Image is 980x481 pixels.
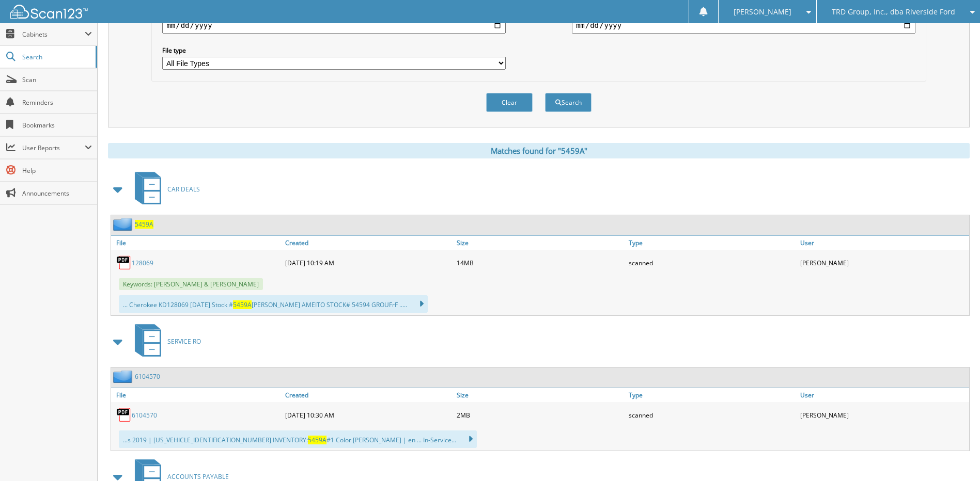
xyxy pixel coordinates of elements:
a: Type [626,236,798,250]
img: scan123-logo-white.svg [10,5,88,19]
a: 128069 [132,259,153,267]
div: 2MB [454,405,626,425]
a: 6104570 [132,411,157,420]
span: User Reports [22,143,85,152]
div: [DATE] 10:19 AM [283,252,454,273]
div: [PERSON_NAME] [798,252,969,273]
img: PDF.png [116,407,132,423]
div: scanned [626,405,798,425]
div: scanned [626,252,798,273]
img: PDF.png [116,255,132,270]
span: SERVICE RO [167,337,201,346]
a: Size [454,388,626,402]
a: File [111,236,283,250]
a: Type [626,388,798,402]
span: Reminders [22,98,92,107]
span: Announcements [22,189,92,198]
a: User [798,236,969,250]
a: Size [454,236,626,250]
a: 6104570 [135,372,160,381]
input: end [572,17,915,34]
a: SERVICE RO [129,321,201,362]
input: start [162,17,506,34]
a: CAR DEALS [129,169,200,210]
div: 14MB [454,252,626,273]
span: Scan [22,75,92,84]
span: TRD Group, Inc., dba Riverside Ford [832,9,955,15]
span: CAR DEALS [167,185,200,194]
div: [PERSON_NAME] [798,405,969,425]
a: 5459A [135,220,153,229]
img: folder2.png [113,370,135,383]
span: [PERSON_NAME] [734,9,791,15]
iframe: Chat Widget [928,431,980,481]
a: Created [283,388,454,402]
div: Matches found for "5459A" [108,143,970,158]
button: Clear [486,93,533,112]
label: File type [162,46,506,55]
div: [DATE] 10:30 AM [283,405,454,425]
span: Cabinets [22,30,85,39]
span: 5459A [308,436,326,444]
span: 5459A [233,300,252,309]
span: Bookmarks [22,121,92,130]
span: ACCOUNTS PAYABLE [167,472,229,481]
a: User [798,388,969,402]
div: ... Cherokee KD128069 [DATE] Stock # [PERSON_NAME] AMEITO STOCK# 54594 GROUFrF ..... [119,295,428,313]
span: Keywords: [PERSON_NAME] & [PERSON_NAME] [119,278,263,290]
span: Search [22,53,90,61]
img: folder2.png [113,218,135,231]
a: Created [283,236,454,250]
span: Help [22,166,92,175]
button: Search [545,93,592,112]
a: File [111,388,283,402]
div: ...s 2019 | [US_VEHICLE_IDENTIFICATION_NUMBER] INVENTORY: #1 Color [PERSON_NAME] | en ... In-Serv... [119,430,477,448]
